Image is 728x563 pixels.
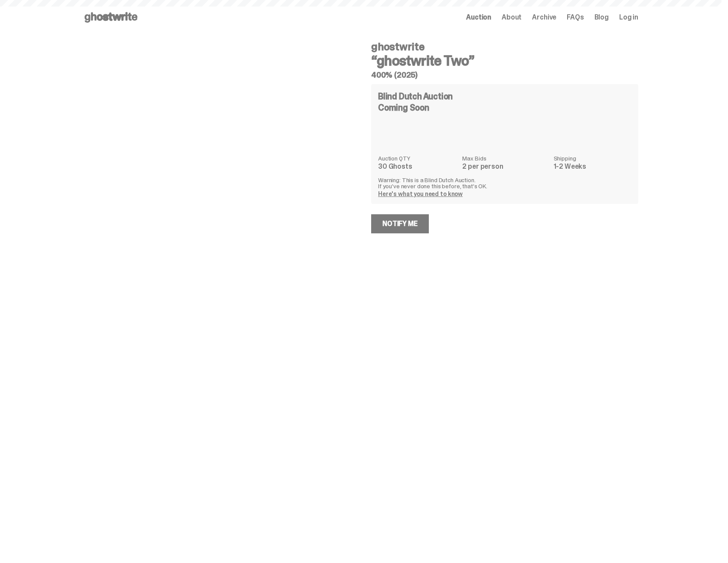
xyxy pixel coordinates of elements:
[371,214,429,233] a: Notify Me
[371,71,638,79] h5: 400% (2025)
[462,163,548,170] dd: 2 per person
[378,163,457,170] dd: 30 Ghosts
[371,42,638,52] h4: ghostwrite
[502,14,522,21] a: About
[532,14,556,21] a: Archive
[462,155,548,161] dt: Max Bids
[466,14,491,21] a: Auction
[378,190,463,198] a: Here's what you need to know
[378,92,453,101] h4: Blind Dutch Auction
[378,103,631,112] div: Coming Soon
[378,177,631,189] p: Warning: This is a Blind Dutch Auction. If you’ve never done this before, that’s OK.
[554,155,631,161] dt: Shipping
[619,14,638,21] a: Log in
[371,54,638,68] h3: “ghostwrite Two”
[554,163,631,170] dd: 1-2 Weeks
[567,14,584,21] a: FAQs
[378,155,457,161] dt: Auction QTY
[594,14,609,21] a: Blog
